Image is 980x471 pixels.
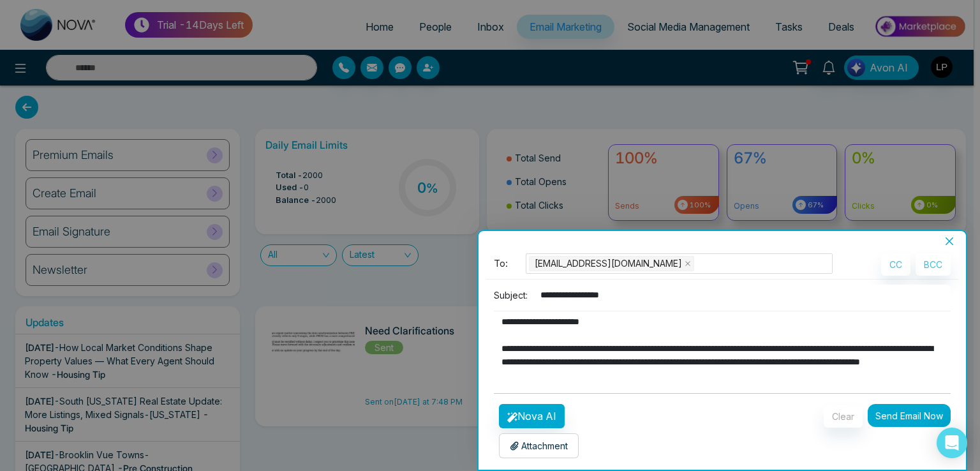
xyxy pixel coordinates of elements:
[940,235,958,247] button: Close
[494,257,508,271] span: To:
[510,439,568,452] p: Attachment
[881,253,910,276] button: CC
[944,236,954,246] span: close
[529,256,694,271] span: lokeshjoshi6454@gmail.com
[916,253,951,276] button: BCC
[868,404,951,427] button: Send Email Now
[494,288,528,302] p: Subject:
[685,260,691,267] span: close
[824,405,863,428] button: Clear
[499,404,565,428] button: Nova AI
[535,257,682,271] span: [EMAIL_ADDRESS][DOMAIN_NAME]
[937,428,967,458] div: Open Intercom Messenger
